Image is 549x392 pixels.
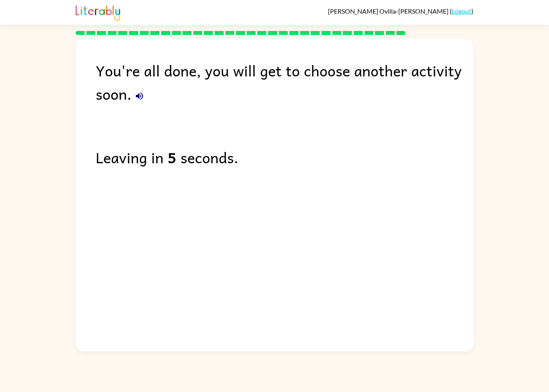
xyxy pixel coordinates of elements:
b: 5 [168,146,176,169]
a: Logout [452,7,471,15]
span: [PERSON_NAME] Ovilla-[PERSON_NAME] [328,7,450,15]
div: You're all done, you will get to choose another activity soon. [96,59,473,105]
div: ( ) [328,7,473,15]
img: Literably [76,3,120,21]
div: Leaving in seconds. [96,146,473,169]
